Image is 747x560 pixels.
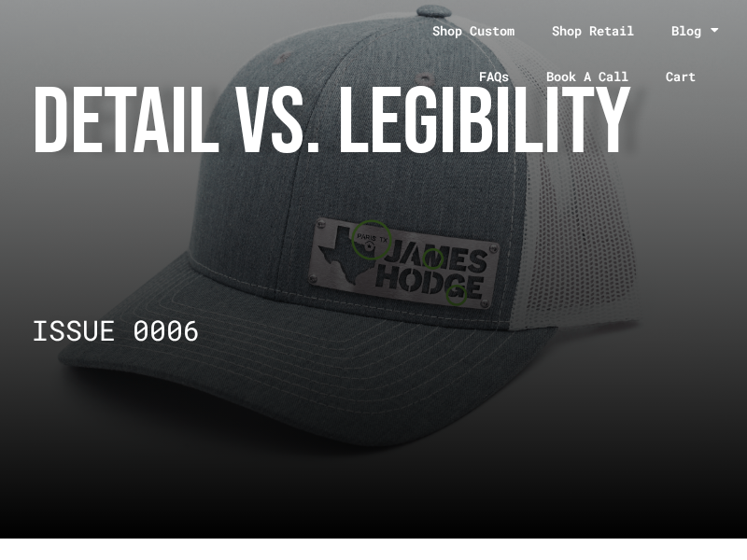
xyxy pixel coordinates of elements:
[32,312,200,348] span: ISSUE 0006
[383,9,738,100] nav: Menu
[647,52,738,100] a: Cart
[32,68,631,180] span: Detail vs. Legibility
[533,9,653,52] a: Shop Retail
[414,9,533,52] a: Shop Custom
[460,52,528,100] a: FAQs
[653,9,738,52] a: Blog
[528,52,647,100] a: Book A Call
